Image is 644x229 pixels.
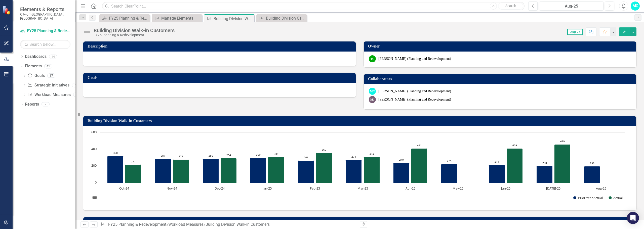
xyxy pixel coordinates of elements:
[498,3,523,10] button: Search
[25,63,42,69] a: Elements
[370,152,374,155] text: 312
[88,220,389,224] h3: Workload Measures Data
[109,15,148,21] div: FY25 Planning & Redevelopment - Strategic Plan
[631,2,640,11] button: MC
[214,16,253,22] div: Building Division Walk-in Customers
[369,96,376,103] div: MJ
[316,153,332,183] path: Feb-25, 360. Actual.
[250,158,266,183] path: Jan-25, 300. Prior Year Actual.
[88,130,631,205] div: Chart. Highcharts interactive chart.
[20,12,70,21] small: City of [GEOGRAPHIC_DATA], [GEOGRAPHIC_DATA]
[369,88,376,95] div: MC
[584,166,600,183] path: Aug-25, 196. Prior Year Actual.
[49,55,57,59] div: 14
[489,165,505,183] path: Jun-25, 214. Prior Year Actual.
[512,144,517,147] text: 409
[102,2,525,11] input: Search ClearPoint...
[609,196,623,200] button: Show Actual
[322,148,326,151] text: 360
[173,159,189,183] path: Nov-24, 279. Actual.
[25,54,47,60] a: Dashboards
[258,15,305,21] a: Building Division Calls
[441,164,457,183] path: May-25, 225. Prior Year Actual.
[537,166,553,183] path: Jul-25, 200. Prior Year Actual.
[91,130,97,134] text: 600
[27,92,70,98] a: Workload Measures
[346,160,362,183] path: Mar-25, 274. Prior Year Actual.
[88,44,353,49] h3: Description
[179,155,183,158] text: 279
[153,15,201,21] a: Manage Elements
[155,159,171,183] path: Nov-24, 287. Prior Year Actual.
[91,147,97,151] text: 400
[47,74,55,78] div: 17
[505,4,516,8] span: Search
[256,153,261,156] text: 300
[101,222,356,227] div: » »
[369,55,376,62] div: TC
[378,56,451,61] div: [PERSON_NAME] (Planning and Redevelopment)
[266,15,305,21] div: Building Division Calls
[94,33,175,37] div: FY25 Planning & Redevelopment
[368,44,634,49] h3: Owner
[378,97,451,102] div: [PERSON_NAME] (Planning and Redevelopment)
[44,64,52,68] div: 41
[72,83,80,87] div: 3
[167,186,177,191] text: Nov-24
[507,148,523,183] path: Jun-25, 409. Actual.
[351,155,356,158] text: 274
[310,186,320,191] text: Feb-25
[161,15,201,21] div: Manage Elements
[27,82,69,88] a: Strategic Initiatives
[88,75,353,80] h3: Goals
[108,222,166,227] a: FY25 Planning & Redevelopment
[206,222,270,227] div: Building Division Walk-in Customers
[226,153,231,157] text: 294
[20,40,70,49] input: Search Below...
[304,156,308,159] text: 266
[125,164,141,183] path: Oct-24, 217. Actual.
[113,151,118,155] text: 320
[131,160,136,163] text: 217
[94,28,175,33] div: Building Division Walk-in Customers
[554,144,571,183] path: Jul-25, 459. Actual.
[161,154,165,157] text: 287
[573,196,603,200] button: Show Prior Year Actual
[221,158,237,183] path: Dec-24, 294. Actual.
[83,28,91,36] img: Not Defined
[406,186,415,191] text: Apr-25
[73,93,81,97] div: 21
[203,159,219,183] path: Dec-24, 286. Prior Year Actual.
[378,89,451,94] div: [PERSON_NAME] (Planning and Redevelopment)
[539,2,603,11] button: Aug-25
[95,180,97,185] text: 0
[590,161,594,165] text: 196
[119,186,129,191] text: Oct-24
[42,102,50,106] div: 7
[501,186,510,191] text: Jun-25
[262,186,272,191] text: Jan-25
[298,160,314,183] path: Feb-25, 266. Prior Year Actual.
[542,161,547,165] text: 200
[268,157,284,183] path: Jan-25, 309. Actual.
[546,186,560,191] text: [DATE]-25
[168,222,204,227] a: Workload Measures
[596,186,606,191] text: Aug-25
[3,6,11,15] img: ClearPoint Strategy
[627,212,639,224] div: Open Intercom Messenger
[20,6,70,12] span: Elements & Reports
[393,163,410,183] path: Apr-25, 240. Prior Year Actual.
[364,157,380,183] path: Mar-25, 312. Actual.
[560,140,565,143] text: 459
[215,186,225,191] text: Dec-24
[209,154,213,157] text: 286
[411,148,427,183] path: Apr-25, 411. Actual.
[27,73,45,79] a: Goals
[88,130,627,205] svg: Interactive chart
[399,158,404,161] text: 240
[495,160,499,163] text: 214
[453,186,463,191] text: May-25
[417,144,422,147] text: 411
[368,77,634,81] h3: Collaborators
